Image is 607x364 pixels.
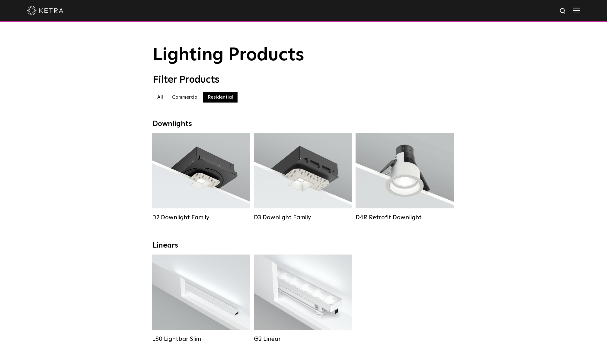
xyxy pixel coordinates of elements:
a: G2 Linear Lumen Output:400 / 700 / 1000Colors:WhiteBeam Angles:Flood / [GEOGRAPHIC_DATA] / Narrow... [254,255,352,343]
img: ketra-logo-2019-white [27,6,63,15]
div: D3 Downlight Family [254,214,352,221]
img: search icon [559,8,567,15]
a: D4R Retrofit Downlight Lumen Output:800Colors:White / BlackBeam Angles:15° / 25° / 40° / 60°Watta... [356,133,454,221]
img: Hamburger%20Nav.svg [573,8,580,13]
a: D2 Downlight Family Lumen Output:1200Colors:White / Black / Gloss Black / Silver / Bronze / Silve... [152,133,250,221]
div: D4R Retrofit Downlight [356,214,454,221]
div: Filter Products [153,74,455,86]
label: Commercial [168,92,203,103]
div: D2 Downlight Family [152,214,250,221]
div: Downlights [153,120,455,128]
a: D3 Downlight Family Lumen Output:700 / 900 / 1100Colors:White / Black / Silver / Bronze / Paintab... [254,133,352,221]
div: LS0 Lightbar Slim [152,335,250,343]
div: G2 Linear [254,335,352,343]
label: All [153,92,168,103]
a: LS0 Lightbar Slim Lumen Output:200 / 350Colors:White / BlackControl:X96 Controller [152,255,250,343]
span: Lighting Products [153,46,304,64]
label: Residential [203,92,238,103]
div: Linears [153,241,455,250]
